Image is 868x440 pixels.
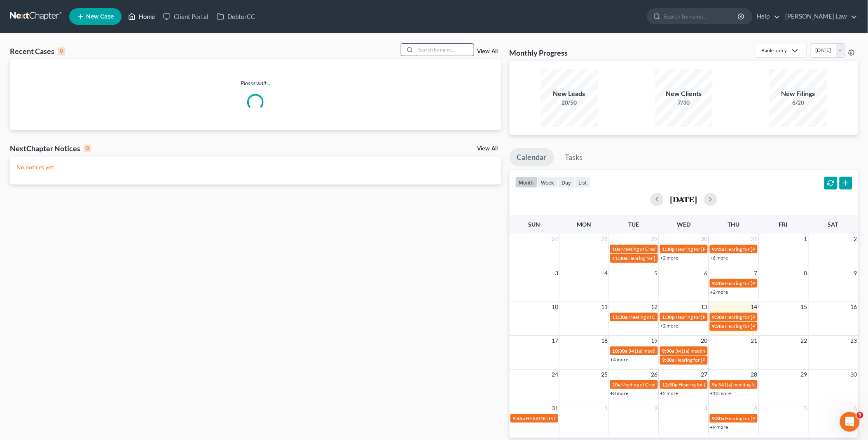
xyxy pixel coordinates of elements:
[712,314,725,320] span: 9:30a
[750,336,758,346] span: 21
[850,336,858,346] span: 23
[725,323,790,329] span: Hearing for [PERSON_NAME]
[676,314,740,320] span: Hearing for [PERSON_NAME]
[710,255,728,261] a: +6 more
[662,246,675,252] span: 1:30p
[141,267,154,280] button: Send a message…
[558,177,575,188] button: day
[679,381,743,388] span: Hearing for [PERSON_NAME]
[650,302,659,312] span: 12
[7,104,135,178] div: Hi [PERSON_NAME]! It looks like the most recent filing error was a timeout issue, but before that...
[712,246,725,252] span: 9:45a
[613,246,621,252] span: 10a
[655,98,713,107] div: 7/30
[712,381,718,388] span: 9a
[770,98,827,107] div: 6/20
[13,56,79,71] b: [EMAIL_ADDRESS][DOMAIN_NAME]
[781,9,858,24] a: [PERSON_NAME] Law
[712,323,725,329] span: 9:30a
[704,403,709,413] span: 3
[613,348,628,354] span: 10:30a
[712,280,725,286] span: 9:30a
[710,289,728,295] a: +2 more
[604,403,609,413] span: 1
[601,336,609,346] span: 18
[213,9,259,24] a: DebtorCC
[753,9,781,24] a: Help
[538,177,558,188] button: week
[84,145,91,152] div: 0
[26,270,33,276] button: Gif picker
[750,370,758,379] span: 28
[577,221,592,228] span: Mon
[753,268,758,278] span: 7
[728,221,739,228] span: Thu
[540,89,598,98] div: New Leads
[718,381,798,388] span: 341(a) meeting for [PERSON_NAME]
[7,104,158,185] div: James says…
[857,412,863,419] span: 5
[840,412,860,432] iframe: Intercom live chat
[551,336,559,346] span: 17
[13,247,129,263] div: Sounds great! Let us know if you are having any further issues!
[13,270,19,276] button: Emoji picker
[725,246,790,252] span: Hearing for [PERSON_NAME]
[58,47,65,55] div: 0
[662,314,675,320] span: 1:30p
[770,89,827,98] div: New Filings
[629,348,708,354] span: 341(a) meeting for [PERSON_NAME]
[554,268,559,278] span: 3
[629,255,693,261] span: Hearing for [PERSON_NAME]
[828,221,838,228] span: Sat
[36,190,152,230] div: Thanks [PERSON_NAME] - I am getting it from "authenticator"- but looks like the case was filed th...
[23,5,37,18] img: Profile image for Operator
[10,46,65,56] div: Recent Cases
[30,185,158,235] div: Thanks [PERSON_NAME] - I am getting it from "authenticator"- but looks like the case was filed th...
[670,195,697,204] h2: [DATE]
[558,148,590,166] a: Tasks
[611,390,629,396] a: +3 more
[515,177,538,188] button: month
[650,336,659,346] span: 19
[526,415,630,421] span: HEARING IS CONTINUED for [PERSON_NAME]
[677,221,690,228] span: Wed
[540,98,598,107] div: 20/50
[803,268,808,278] span: 8
[601,302,609,312] span: 11
[800,370,808,379] span: 29
[16,163,495,171] p: No notices yet!
[664,9,739,24] input: Search by name...
[40,8,69,14] h1: Operator
[676,246,740,252] span: Hearing for [PERSON_NAME]
[13,40,129,72] div: You’ll get replies here and in your email: ✉️
[7,35,135,97] div: You’ll get replies here and in your email:✉️[EMAIL_ADDRESS][DOMAIN_NAME]Our usual reply time🕒A fe...
[725,314,833,320] span: Hearing for [PERSON_NAME] & [PERSON_NAME]
[159,9,213,24] a: Client Portal
[662,381,678,388] span: 12:30p
[853,234,858,244] span: 2
[629,221,639,228] span: Tue
[660,255,678,261] a: +2 more
[551,234,559,244] span: 27
[800,336,808,346] span: 22
[660,323,678,329] a: +2 more
[613,255,628,261] span: 11:30a
[416,44,474,56] input: Search by name...
[7,253,158,267] textarea: Message…
[712,415,725,421] span: 9:30a
[144,3,159,19] button: Home
[529,221,540,228] span: Sun
[575,177,591,188] button: list
[513,415,525,421] span: 9:45a
[660,390,678,396] a: +2 more
[710,390,731,396] a: +10 more
[7,242,135,268] div: Sounds great! Let us know if you are having any further issues!
[710,424,728,430] a: +9 more
[753,403,758,413] span: 4
[613,314,628,320] span: 11:30a
[850,370,858,379] span: 30
[750,302,758,312] span: 14
[676,357,740,363] span: Hearing for [PERSON_NAME]
[662,357,675,363] span: 9:30a
[853,403,858,413] span: 6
